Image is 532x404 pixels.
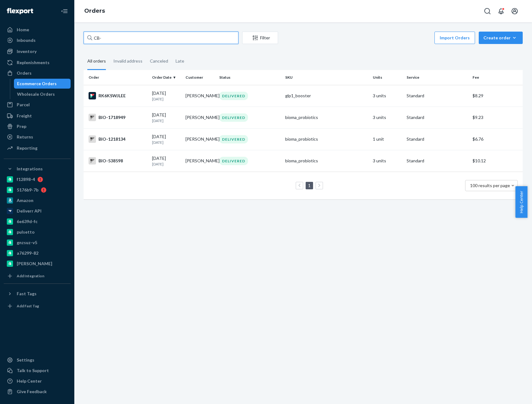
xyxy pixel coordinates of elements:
button: Help Center [515,186,527,218]
p: Standard [407,114,468,121]
div: Replenishments [17,59,50,66]
div: RK6KSWJLEE [89,92,147,99]
div: DELIVERED [219,135,248,143]
a: Freight [4,111,71,121]
div: [DATE] [152,134,181,145]
div: f12898-4 [17,176,35,182]
td: $6.76 [470,128,523,150]
td: 1 unit [370,128,404,150]
div: 5176b9-7b [17,187,38,193]
a: pulsetto [4,227,71,237]
a: Add Fast Tag [4,301,71,311]
div: Add Integration [17,273,44,279]
button: Close Navigation [58,5,71,17]
div: Help Center [17,378,42,384]
img: Flexport logo [7,8,33,14]
th: Status [217,70,283,85]
a: Talk to Support [4,366,71,375]
div: Talk to Support [17,367,49,374]
a: Ecommerce Orders [14,79,71,89]
p: Standard [407,93,468,99]
div: Parcel [17,102,30,108]
button: Open account menu [508,5,521,17]
a: Amazon [4,195,71,205]
div: Wholesale Orders [17,91,55,97]
td: [PERSON_NAME] [183,107,217,128]
a: Parcel [4,100,71,110]
a: Prep [4,121,71,131]
div: Freight [17,113,32,119]
a: Home [4,25,71,35]
p: Standard [407,158,468,164]
div: pulsetto [17,229,35,235]
td: 3 units [370,150,404,172]
div: Late [176,53,184,69]
div: Returns [17,134,33,140]
th: Units [370,70,404,85]
div: [PERSON_NAME] [17,261,52,267]
td: $9.23 [470,107,523,128]
a: Page 1 is your current page [307,183,312,188]
p: [DATE] [152,118,181,123]
div: Orders [17,70,32,76]
div: Prep [17,123,26,130]
input: Search orders [84,32,238,44]
button: Create order [479,32,523,44]
div: Integrations [17,166,43,172]
button: Integrations [4,164,71,174]
td: $10.12 [470,150,523,172]
div: [DATE] [152,90,181,102]
td: 3 units [370,107,404,128]
button: Give Feedback [4,387,71,397]
div: Customer [185,75,214,80]
div: [DATE] [152,112,181,123]
div: glp1_booster [285,93,368,99]
div: DELIVERED [219,113,248,122]
span: 100 results per page [470,183,510,188]
div: Reporting [17,145,37,151]
td: 3 units [370,85,404,107]
button: Open notifications [495,5,507,17]
th: Fee [470,70,523,85]
div: [DATE] [152,155,181,167]
div: 6e639d-fc [17,218,37,225]
div: Create order [483,35,518,41]
p: [DATE] [152,161,181,167]
button: Fast Tags [4,289,71,299]
div: a76299-82 [17,250,38,256]
ol: breadcrumbs [79,2,110,20]
a: Settings [4,355,71,365]
td: [PERSON_NAME] [183,85,217,107]
div: Invalid address [113,53,142,69]
a: Reporting [4,143,71,153]
a: Orders [4,68,71,78]
div: Ecommerce Orders [17,81,57,87]
th: Order Date [150,70,183,85]
td: [PERSON_NAME] [183,150,217,172]
div: Inventory [17,48,37,55]
a: Orders [84,7,105,14]
div: Inbounds [17,37,36,43]
div: BIO-538598 [89,157,147,165]
th: Service [404,70,470,85]
p: Standard [407,136,468,142]
div: Home [17,27,29,33]
th: SKU [283,70,371,85]
p: [DATE] [152,96,181,102]
a: Add Integration [4,271,71,281]
p: [DATE] [152,140,181,145]
td: [PERSON_NAME] [183,128,217,150]
div: Amazon [17,197,33,204]
a: Help Center [4,376,71,386]
button: Import Orders [434,32,475,44]
div: All orders [87,53,106,70]
div: Give Feedback [17,389,47,395]
div: Settings [17,357,34,363]
div: bioma_probiotics [285,136,368,142]
button: Open Search Box [481,5,494,17]
div: Canceled [150,53,168,69]
a: gnzsuz-v5 [4,238,71,248]
div: gnzsuz-v5 [17,239,37,246]
div: DELIVERED [219,157,248,165]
